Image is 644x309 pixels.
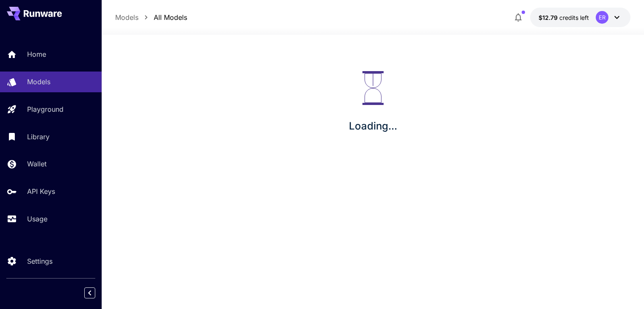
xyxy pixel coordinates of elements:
[27,132,50,142] p: Library
[115,12,138,22] a: Models
[530,8,630,27] button: $12.78879ER
[27,77,50,87] p: Models
[27,104,64,114] p: Playground
[349,119,397,134] p: Loading...
[539,14,559,21] span: $12.79
[154,12,187,22] a: All Models
[27,49,46,59] p: Home
[27,186,55,196] p: API Keys
[27,256,53,266] p: Settings
[27,159,47,169] p: Wallet
[559,14,589,21] span: credits left
[115,12,187,22] nav: breadcrumb
[91,285,102,301] div: Collapse sidebar
[27,214,47,224] p: Usage
[539,13,589,22] div: $12.78879
[84,287,95,298] button: Collapse sidebar
[596,11,608,24] div: ER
